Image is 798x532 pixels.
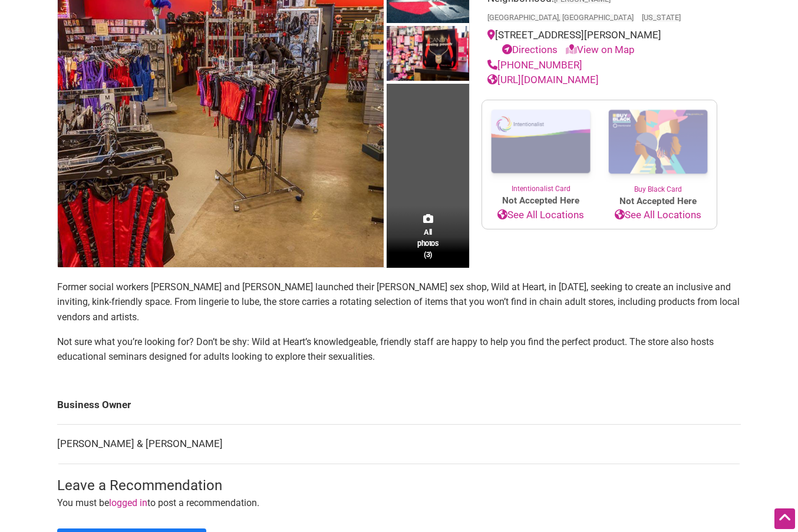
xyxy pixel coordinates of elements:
[57,425,741,464] td: [PERSON_NAME] & [PERSON_NAME]
[109,497,147,508] a: logged in
[57,495,741,511] p: You must be to post a recommendation.
[599,100,717,195] a: Buy Black Card
[487,74,599,86] a: [URL][DOMAIN_NAME]
[57,476,741,496] h3: Leave a Recommendation
[482,100,599,183] img: Intentionalist Card
[599,100,717,184] img: Buy Black Card
[57,281,740,323] span: Former social workers [PERSON_NAME] and [PERSON_NAME] launched their [PERSON_NAME] sex shop, Wild...
[482,100,599,194] a: Intentionalist Card
[642,14,681,22] span: [US_STATE]
[487,28,711,58] div: [STREET_ADDRESS][PERSON_NAME]
[482,208,599,223] a: See All Locations
[417,226,438,260] span: All photos (3)
[487,14,634,22] span: [GEOGRAPHIC_DATA], [GEOGRAPHIC_DATA]
[599,195,717,208] span: Not Accepted Here
[502,44,558,55] a: Directions
[774,508,795,529] div: Scroll Back to Top
[487,59,582,71] a: [PHONE_NUMBER]
[482,194,599,208] span: Not Accepted Here
[57,386,741,425] td: Business Owner
[566,44,635,55] a: View on Map
[599,208,717,223] a: See All Locations
[57,336,714,363] span: Not sure what you’re looking for? Don’t be shy: Wild at Heart’s knowledgeable, friendly staff are...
